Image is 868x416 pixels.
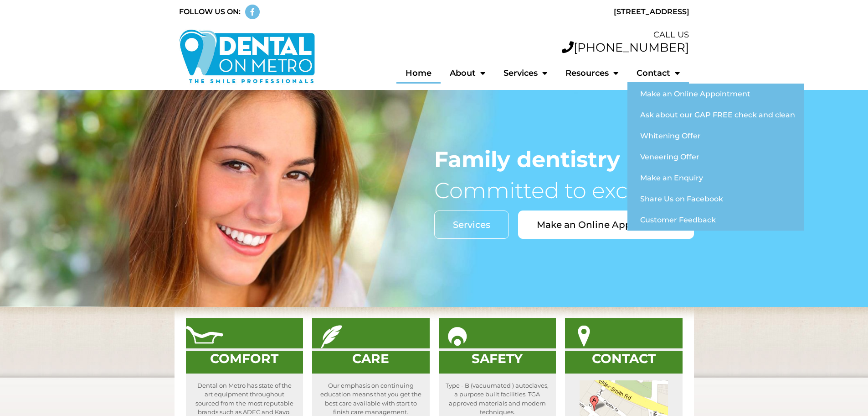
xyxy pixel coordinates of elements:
[434,211,509,239] a: Services
[210,351,278,366] a: COMFORT
[627,189,804,210] a: Share Us on Facebook
[472,351,523,366] a: SAFETY
[627,126,804,147] a: Whitening Offer
[627,105,804,126] a: Ask about our GAP FREE check and clean
[453,220,490,229] span: Services
[556,63,627,84] a: Resources
[441,63,494,84] a: About
[324,29,689,41] div: CALL US
[562,40,689,55] a: [PHONE_NUMBER]
[592,351,656,366] a: CONTACT
[627,147,804,168] a: Veneering Offer
[396,63,441,84] a: Home
[627,168,804,189] a: Make an Enquiry
[627,210,804,231] a: Customer Feedback
[627,84,804,105] a: Make an Online Appointment
[324,63,689,84] nav: Menu
[439,6,689,17] div: [STREET_ADDRESS]
[352,351,389,366] a: CARE
[179,6,241,17] div: FOLLOW US ON:
[627,63,689,84] a: Contact
[494,63,556,84] a: Services
[537,220,675,229] span: Make an Online Appointment
[627,84,804,231] ul: Contact
[518,211,694,239] a: Make an Online Appointment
